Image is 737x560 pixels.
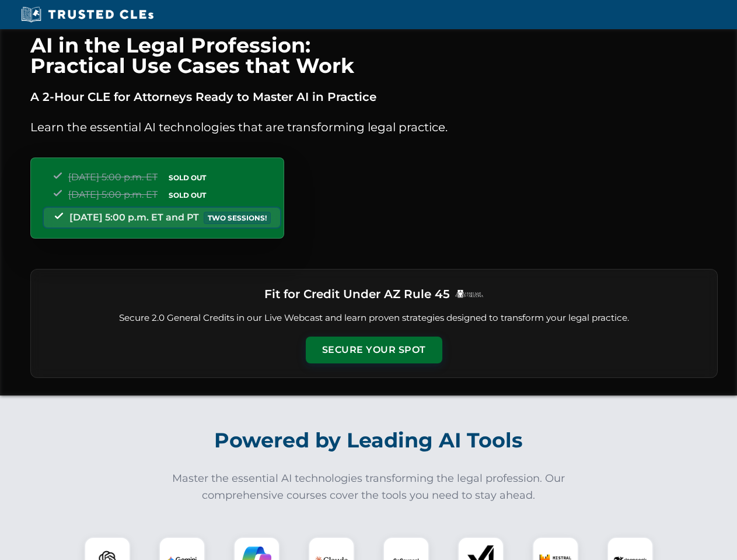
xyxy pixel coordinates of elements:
[165,189,210,201] span: SOLD OUT
[18,6,157,23] img: Trusted CLEs
[455,289,484,298] img: Logo
[165,171,210,184] span: SOLD OUT
[306,337,442,363] button: Secure Your Spot
[68,189,158,200] span: [DATE] 5:00 p.m. ET
[30,35,718,76] h1: AI in the Legal Profession: Practical Use Cases that Work
[30,118,718,136] p: Learn the essential AI technologies that are transforming legal practice.
[30,87,718,106] p: A 2-Hour CLE for Attorneys Ready to Master AI in Practice
[264,283,450,304] h3: Fit for Credit Under AZ Rule 45
[46,420,692,461] h2: Powered by Leading AI Tools
[165,470,573,504] p: Master the essential AI technologies transforming the legal profession. Our comprehensive courses...
[68,171,158,183] span: [DATE] 5:00 p.m. ET
[45,311,703,325] p: Secure 2.0 General Credits in our Live Webcast and learn proven strategies designed to transform ...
